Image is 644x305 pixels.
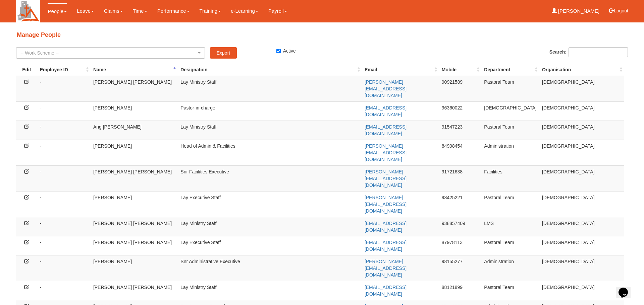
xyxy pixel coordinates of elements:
th: Department : activate to sort column ascending [481,64,539,76]
td: [DEMOGRAPHIC_DATA] [539,121,624,140]
td: Pastoral Team [481,281,539,300]
td: - [37,236,91,255]
td: Lay Ministry Staff [178,217,362,236]
td: 938857409 [439,217,482,236]
a: [PERSON_NAME] [552,3,600,19]
a: Training [200,3,221,19]
th: Employee ID: activate to sort column ascending [37,64,91,76]
a: Performance [157,3,190,19]
a: [PERSON_NAME][EMAIL_ADDRESS][DOMAIN_NAME] [365,259,407,278]
a: [EMAIL_ADDRESS][DOMAIN_NAME] [365,285,407,297]
td: Lay Executive Staff [178,236,362,255]
td: [DEMOGRAPHIC_DATA] [539,217,624,236]
td: 98155277 [439,255,482,281]
td: - [37,281,91,300]
td: - [37,121,91,140]
td: Lay Ministry Staff [178,76,362,101]
td: [DEMOGRAPHIC_DATA] [539,165,624,191]
td: 96360022 [439,101,482,121]
a: [PERSON_NAME][EMAIL_ADDRESS][DOMAIN_NAME] [365,143,407,162]
td: [DEMOGRAPHIC_DATA] [539,281,624,300]
td: Facilities [481,165,539,191]
a: Time [133,3,147,19]
div: -- Work Scheme -- [20,50,197,56]
td: 91547223 [439,121,482,140]
th: Name : activate to sort column descending [91,64,178,76]
td: Snr Facilities Executive [178,165,362,191]
td: [PERSON_NAME] [PERSON_NAME] [91,236,178,255]
button: Logout [604,3,633,19]
label: Search: [549,47,628,57]
a: [EMAIL_ADDRESS][DOMAIN_NAME] [365,221,407,233]
td: [DEMOGRAPHIC_DATA] [539,76,624,101]
td: Administration [481,140,539,165]
td: [DEMOGRAPHIC_DATA] [481,101,539,121]
td: [DEMOGRAPHIC_DATA] [539,236,624,255]
td: Pastoral Team [481,191,539,217]
th: Edit [16,64,37,76]
td: - [37,140,91,165]
td: - [37,165,91,191]
td: [PERSON_NAME] [91,101,178,121]
td: Ang [PERSON_NAME] [91,121,178,140]
th: Organisation : activate to sort column ascending [539,64,624,76]
td: [DEMOGRAPHIC_DATA] [539,255,624,281]
h4: Manage People [16,28,628,42]
td: Pastoral Team [481,121,539,140]
td: [PERSON_NAME] [PERSON_NAME] [91,217,178,236]
a: Payroll [268,3,287,19]
td: 88121899 [439,281,482,300]
td: Snr Administrative Executive [178,255,362,281]
td: [DEMOGRAPHIC_DATA] [539,140,624,165]
td: [PERSON_NAME] [91,140,178,165]
a: e-Learning [231,3,258,19]
td: [PERSON_NAME] [91,191,178,217]
td: [PERSON_NAME] [PERSON_NAME] [91,76,178,101]
input: Active [276,49,281,53]
td: Lay Ministry Staff [178,121,362,140]
td: 98425221 [439,191,482,217]
td: 87978113 [439,236,482,255]
td: - [37,101,91,121]
td: Pastoral Team [481,236,539,255]
td: 91721638 [439,165,482,191]
input: Search: [569,47,628,57]
td: [PERSON_NAME] [PERSON_NAME] [91,281,178,300]
td: [PERSON_NAME] [91,255,178,281]
th: Designation : activate to sort column ascending [178,64,362,76]
td: - [37,255,91,281]
td: [PERSON_NAME] [PERSON_NAME] [91,165,178,191]
a: [EMAIL_ADDRESS][DOMAIN_NAME] [365,124,407,136]
a: Leave [77,3,94,19]
td: [DEMOGRAPHIC_DATA] [539,101,624,121]
td: - [37,191,91,217]
td: Head of Admin & Facilities [178,140,362,165]
td: Lay Executive Staff [178,191,362,217]
a: Export [210,47,237,59]
td: LMS [481,217,539,236]
td: [DEMOGRAPHIC_DATA] [539,191,624,217]
th: Mobile : activate to sort column ascending [439,64,482,76]
td: - [37,76,91,101]
a: [PERSON_NAME][EMAIL_ADDRESS][DOMAIN_NAME] [365,79,407,98]
td: Pastoral Team [481,76,539,101]
iframe: chat widget [616,278,637,298]
label: Active [276,48,296,54]
a: [EMAIL_ADDRESS][DOMAIN_NAME] [365,105,407,117]
button: -- Work Scheme -- [16,47,205,59]
td: 84998454 [439,140,482,165]
td: Administration [481,255,539,281]
td: 90921589 [439,76,482,101]
a: People [48,3,67,19]
a: Claims [104,3,123,19]
td: Lay Ministry Staff [178,281,362,300]
td: - [37,217,91,236]
th: Email : activate to sort column ascending [362,64,439,76]
a: [EMAIL_ADDRESS][DOMAIN_NAME] [365,240,407,252]
a: [PERSON_NAME][EMAIL_ADDRESS][DOMAIN_NAME] [365,169,407,188]
a: [PERSON_NAME][EMAIL_ADDRESS][DOMAIN_NAME] [365,195,407,214]
td: Pastor-in-charge [178,101,362,121]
